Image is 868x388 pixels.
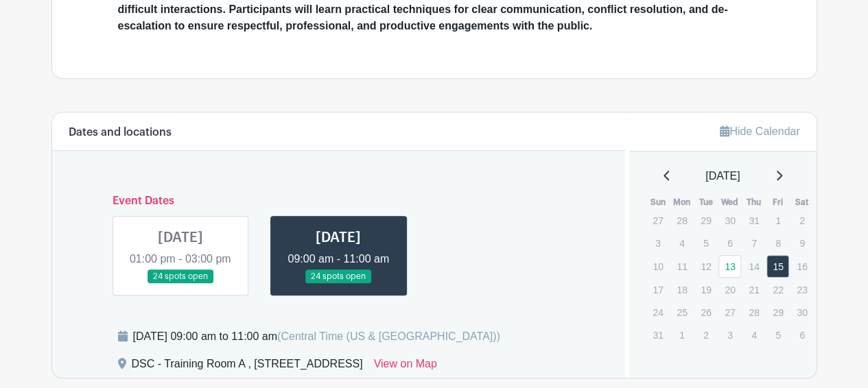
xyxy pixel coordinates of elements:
[646,302,669,323] p: 24
[646,256,669,277] p: 10
[718,255,741,278] a: 13
[790,195,814,209] th: Sat
[718,210,741,231] p: 30
[790,232,813,254] p: 9
[646,232,669,254] p: 3
[694,324,717,345] p: 2
[277,330,500,342] span: (Central Time (US & [GEOGRAPHIC_DATA]))
[766,324,789,345] p: 5
[694,279,717,300] p: 19
[646,195,670,209] th: Sun
[742,195,766,209] th: Thu
[374,356,437,378] a: View on Map
[718,279,741,300] p: 20
[133,328,500,345] div: [DATE] 09:00 am to 11:00 am
[742,279,765,300] p: 21
[742,324,765,345] p: 4
[766,255,789,278] a: 15
[705,168,740,184] span: [DATE]
[790,279,813,300] p: 23
[646,279,669,300] p: 17
[694,302,717,323] p: 26
[790,302,813,323] p: 30
[742,256,765,277] p: 14
[646,210,669,231] p: 27
[102,195,576,208] h6: Event Dates
[790,324,813,345] p: 6
[766,195,790,209] th: Fri
[670,210,693,231] p: 28
[694,256,717,277] p: 12
[742,302,765,323] p: 28
[132,356,363,378] div: DSC - Training Room A , [STREET_ADDRESS]
[718,302,741,323] p: 27
[718,195,742,209] th: Wed
[694,210,717,231] p: 29
[766,302,789,323] p: 29
[766,279,789,300] p: 22
[670,232,693,254] p: 4
[720,125,799,137] a: Hide Calendar
[694,195,718,209] th: Tue
[742,232,765,254] p: 7
[718,232,741,254] p: 6
[69,126,172,139] h6: Dates and locations
[766,210,789,231] p: 1
[718,324,741,345] p: 3
[694,232,717,254] p: 5
[670,324,693,345] p: 1
[670,256,693,277] p: 11
[670,279,693,300] p: 18
[742,210,765,231] p: 31
[670,302,693,323] p: 25
[670,195,694,209] th: Mon
[766,232,789,254] p: 8
[790,210,813,231] p: 2
[790,256,813,277] p: 16
[646,324,669,345] p: 31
